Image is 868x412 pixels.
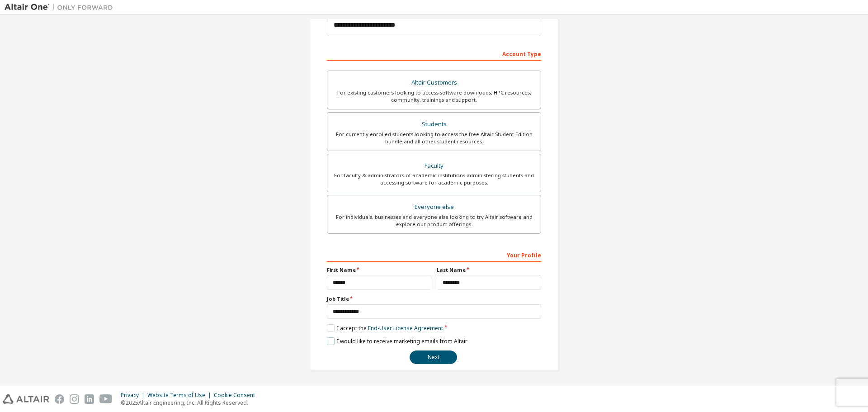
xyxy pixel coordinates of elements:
label: I would like to receive marketing emails from Altair [327,337,467,345]
img: linkedin.svg [85,394,94,404]
div: For currently enrolled students looking to access the free Altair Student Edition bundle and all ... [333,131,535,145]
div: Cookie Consent [214,392,260,399]
img: facebook.svg [55,394,64,404]
a: End-User License Agreement [368,324,443,332]
button: Next [410,350,457,364]
div: Privacy [121,392,147,399]
p: © 2025 Altair Engineering, Inc. All Rights Reserved. [121,399,260,407]
img: Altair One [5,3,118,12]
div: Your Profile [327,247,541,262]
div: For individuals, businesses and everyone else looking to try Altair software and explore our prod... [333,213,535,228]
img: youtube.svg [99,394,113,404]
div: Everyone else [333,201,535,213]
label: First Name [327,266,431,274]
div: Website Terms of Use [147,392,214,399]
div: Account Type [327,46,541,61]
label: Job Title [327,295,541,303]
div: For existing customers looking to access software downloads, HPC resources, community, trainings ... [333,89,535,104]
div: Students [333,118,535,131]
div: For faculty & administrators of academic institutions administering students and accessing softwa... [333,172,535,186]
img: altair_logo.svg [3,394,49,404]
label: I accept the [327,324,443,332]
img: instagram.svg [70,394,79,404]
label: Last Name [437,266,541,274]
div: Faculty [333,160,535,172]
div: Altair Customers [333,76,535,89]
